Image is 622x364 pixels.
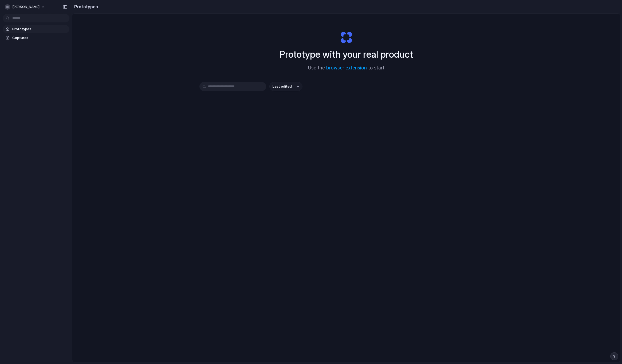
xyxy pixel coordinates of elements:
[326,65,367,71] a: browser extension
[3,34,69,42] a: Captures
[3,3,48,11] button: [PERSON_NAME]
[3,25,69,33] a: Prototypes
[279,47,413,61] h1: Prototype with your real product
[273,84,292,89] span: Last edited
[72,3,98,10] h2: Prototypes
[12,26,67,32] span: Prototypes
[12,35,67,41] span: Captures
[269,82,302,91] button: Last edited
[12,4,40,10] span: [PERSON_NAME]
[308,65,384,72] span: Use the to start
